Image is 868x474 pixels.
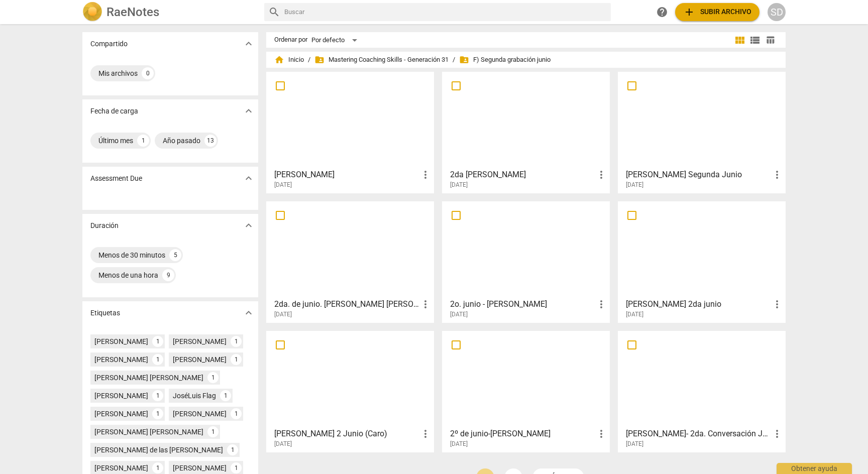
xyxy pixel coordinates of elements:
a: 2º de junio-[PERSON_NAME][DATE] [446,334,606,448]
span: / [453,56,455,64]
h3: Sofi Pinasco 2 Junio (Caro) [274,428,419,440]
div: Obtener ayuda [777,463,852,474]
h3: Graciela Soraide 2da junio [626,298,771,310]
span: home [274,55,284,65]
span: view_module [734,34,746,46]
div: 1 [207,426,219,437]
a: 2da. de junio. [PERSON_NAME] [PERSON_NAME][DATE] [270,205,430,318]
p: Assessment Due [90,173,142,184]
span: [DATE] [274,181,292,189]
span: more_vert [771,298,783,310]
span: [DATE] [450,310,468,319]
span: Subir archivo [683,6,751,18]
h3: Cynthia Castaneda Segunda Junio [626,169,771,181]
div: [PERSON_NAME] [94,354,148,365]
h3: 2da Junio FRANCO CABRINO [450,169,595,181]
div: 1 [152,408,163,419]
div: SD [768,3,786,21]
div: [PERSON_NAME] [PERSON_NAME] [94,427,203,437]
a: [PERSON_NAME][DATE] [270,75,430,189]
div: [PERSON_NAME] [173,336,227,346]
span: [DATE] [626,310,643,319]
div: 13 [204,135,216,147]
div: 1 [152,336,163,347]
div: 1 [152,390,163,401]
button: Tabla [763,33,778,48]
p: Duración [90,220,119,231]
button: Mostrar más [241,36,256,51]
div: [PERSON_NAME] [173,409,227,419]
span: F) Segunda grabación junio [459,55,551,65]
span: [DATE] [450,440,468,448]
button: Mostrar más [241,171,256,186]
button: Mostrar más [241,305,256,320]
div: 1 [152,462,163,473]
span: Mastering Coaching Skills - Generación 31 [314,55,449,65]
span: expand_more [243,105,255,117]
div: 1 [227,444,238,455]
div: [PERSON_NAME] [94,391,148,401]
span: folder_shared [314,55,324,65]
span: [DATE] [450,181,468,189]
div: 1 [231,462,242,473]
div: Menos de 30 minutos [98,250,165,260]
a: LogoRaeNotes [82,2,256,22]
p: Fecha de carga [90,106,138,116]
span: expand_more [243,38,255,50]
span: table_chart [766,35,775,45]
button: Cuadrícula [732,33,747,48]
a: [PERSON_NAME] 2da junio[DATE] [621,205,782,318]
div: Mis archivos [98,68,138,78]
button: Lista [747,33,763,48]
span: help [656,6,668,18]
button: Subir [675,3,759,21]
div: Último mes [98,136,133,146]
div: Año pasado [163,136,200,146]
div: Ordenar por [274,36,307,44]
h3: Viviana- 2da. Conversación Junio [626,428,771,440]
div: 1 [231,408,242,419]
span: more_vert [595,169,607,181]
input: Buscar [284,4,607,20]
h3: Lucy correa [274,169,419,181]
div: 1 [152,354,163,365]
h3: 2da. de junio. Inés García Montero [274,298,419,310]
a: [PERSON_NAME] Segunda Junio[DATE] [621,75,782,189]
h2: RaeNotes [106,5,159,19]
div: [PERSON_NAME] [94,463,148,473]
button: Mostrar más [241,103,256,118]
div: [PERSON_NAME] [173,463,227,473]
div: 1 [220,390,231,401]
span: / [308,56,310,64]
div: [PERSON_NAME] [94,409,148,419]
a: [PERSON_NAME] 2 Junio (Caro)[DATE] [270,334,430,448]
h3: 2o. junio - Claudia Ramirez [450,298,595,310]
p: Etiquetas [90,308,120,318]
div: Menos de una hora [98,270,158,280]
span: [DATE] [274,440,292,448]
span: expand_more [243,307,255,319]
span: add [683,6,695,18]
p: Compartido [90,39,128,49]
span: more_vert [419,428,431,440]
div: [PERSON_NAME] [PERSON_NAME] [94,373,203,383]
span: view_list [749,34,761,46]
span: more_vert [771,169,783,181]
div: 0 [142,67,154,79]
a: 2o. junio - [PERSON_NAME][DATE] [446,205,606,318]
div: Por defecto [311,32,361,48]
div: 5 [169,249,181,261]
span: [DATE] [274,310,292,319]
span: more_vert [595,428,607,440]
span: [DATE] [626,181,643,189]
div: 1 [207,372,219,383]
span: expand_more [243,172,255,184]
span: expand_more [243,219,255,231]
h3: 2º de junio-Lourdes Pereyra [450,428,595,440]
div: [PERSON_NAME] [94,336,148,346]
span: Inicio [274,55,304,65]
span: more_vert [419,169,431,181]
span: search [268,6,280,18]
div: [PERSON_NAME] de las [PERSON_NAME] [94,445,223,455]
img: Logo [82,2,102,22]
